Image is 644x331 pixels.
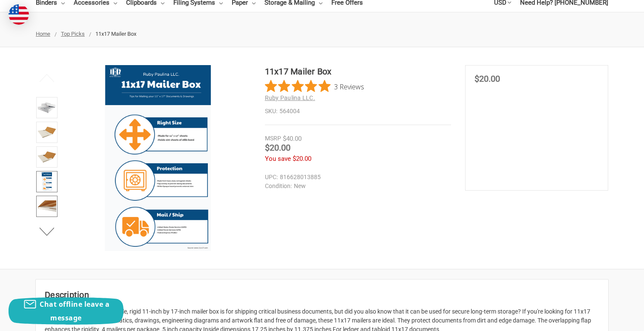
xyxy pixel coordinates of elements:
h1: 11x17 Mailer Box [265,65,451,78]
a: Home [36,31,50,37]
dd: 564004 [265,107,451,116]
span: $20.00 [265,143,290,153]
dt: SKU: [265,107,277,116]
img: 11x17 White Mailer box shown with 11" x 17" paper [37,148,56,166]
span: You save [265,155,291,163]
h2: Description [45,288,599,301]
img: 11x17 Mailer Box [37,197,56,216]
button: Previous [34,69,60,86]
a: Top Picks [61,31,85,37]
button: Chat offline leave a message [9,297,124,325]
dt: Condition: [265,182,292,191]
dd: New [265,182,447,191]
a: Ruby Paulina LLC. [265,94,315,101]
img: 11x17 Mailer Box [65,65,251,251]
span: $20.00 [474,74,500,84]
span: 11x17 Mailer Box [95,31,136,37]
button: Rated 5 out of 5 stars from 3 reviews. Jump to reviews. [265,80,364,93]
img: 11x17 Mailer Box [42,172,52,191]
img: 11x17 Mailer Box [37,98,56,117]
span: $40.00 [283,135,302,143]
span: 3 Reviews [334,80,364,93]
span: Chat offline leave a message [40,300,109,322]
img: 11x17 Mailer Box [37,123,56,142]
button: Next [34,223,60,240]
div: MSRP [265,134,281,143]
img: duty and tax information for United States [9,4,29,25]
dd: 816628013885 [265,173,447,182]
dt: UPC: [265,173,278,182]
span: $20.00 [293,155,311,163]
